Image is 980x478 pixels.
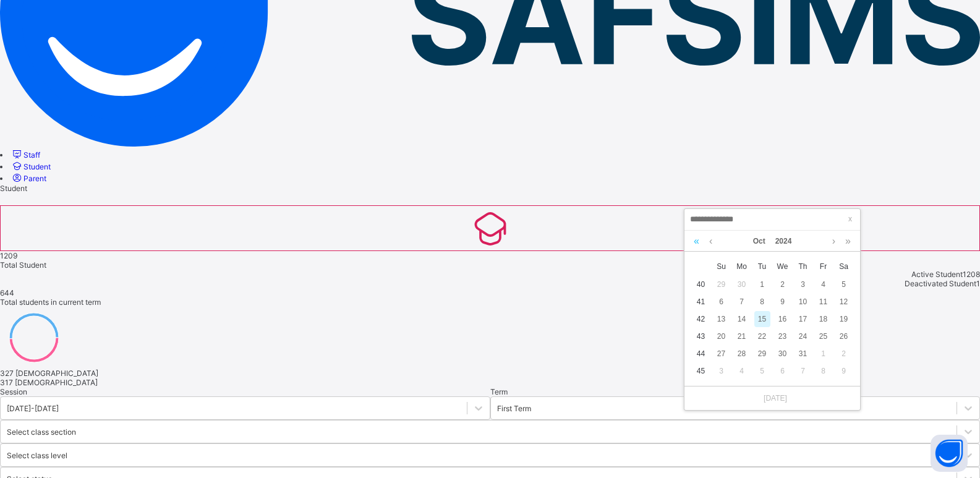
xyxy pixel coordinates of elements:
[734,311,750,327] div: 14
[793,345,813,362] td: October 31, 2024
[775,294,791,310] div: 9
[795,328,811,344] div: 24
[813,310,833,328] td: October 18, 2024
[752,257,772,276] th: Tue
[731,257,752,276] th: Mon
[795,294,811,310] div: 10
[23,150,40,160] span: Staff
[833,362,854,380] td: November 9, 2024
[772,293,793,310] td: October 9, 2024
[497,404,531,413] div: First Term
[11,174,46,183] a: Parent
[813,257,833,276] th: Fri
[793,276,813,293] td: October 3, 2024
[691,231,702,252] a: Last year (Control + left)
[772,362,793,380] td: November 6, 2024
[23,162,51,171] span: Student
[793,257,813,276] th: Thu
[836,363,852,379] div: 9
[842,231,854,252] a: Next year (Control + right)
[711,345,731,362] td: October 27, 2024
[905,279,976,288] span: Deactivated Student
[772,345,793,362] td: October 30, 2024
[691,345,711,362] td: 44
[813,345,833,362] td: November 1, 2024
[775,346,791,362] div: 30
[711,362,731,380] td: November 3, 2024
[23,174,46,183] span: Parent
[836,311,852,327] div: 19
[833,293,854,310] td: October 12, 2024
[490,387,508,396] span: Term
[691,293,711,310] td: 41
[754,346,770,362] div: 29
[836,346,852,362] div: 2
[833,328,854,345] td: October 26, 2024
[793,328,813,345] td: October 24, 2024
[836,276,852,292] div: 5
[711,257,731,276] th: Sun
[731,362,752,380] td: November 4, 2024
[711,276,731,293] td: September 29, 2024
[734,276,750,292] div: 30
[829,231,838,252] a: Next month (PageDown)
[911,270,963,279] span: Active Student
[7,404,59,413] div: [DATE]-[DATE]
[691,362,711,380] td: 45
[11,150,40,160] a: Staff
[754,311,770,327] div: 15
[752,276,772,293] td: October 1, 2024
[714,328,730,344] div: 20
[833,345,854,362] td: November 2, 2024
[772,261,793,272] span: We
[816,276,832,292] div: 4
[775,276,791,292] div: 2
[714,363,730,379] div: 3
[770,231,797,252] a: 2024
[775,363,791,379] div: 6
[706,231,715,252] a: Previous month (PageUp)
[757,393,787,404] a: [DATE]
[752,310,772,328] td: October 15, 2024
[836,294,852,310] div: 12
[731,328,752,345] td: October 21, 2024
[816,346,832,362] div: 1
[752,362,772,380] td: November 5, 2024
[752,345,772,362] td: October 29, 2024
[813,328,833,345] td: October 25, 2024
[772,257,793,276] th: Wed
[836,328,852,344] div: 26
[731,345,752,362] td: October 28, 2024
[793,362,813,380] td: November 7, 2024
[734,363,750,379] div: 4
[833,276,854,293] td: October 5, 2024
[816,294,832,310] div: 11
[691,276,711,293] td: 40
[813,293,833,310] td: October 11, 2024
[795,346,811,362] div: 31
[734,328,750,344] div: 21
[754,276,770,292] div: 1
[793,261,813,272] span: Th
[7,427,76,437] div: Select class section
[734,294,750,310] div: 7
[15,378,98,387] span: [DEMOGRAPHIC_DATA]
[7,451,67,460] div: Select class level
[775,328,791,344] div: 23
[772,310,793,328] td: October 16, 2024
[714,294,730,310] div: 6
[711,293,731,310] td: October 6, 2024
[731,310,752,328] td: October 14, 2024
[833,310,854,328] td: October 19, 2024
[11,162,51,171] a: Student
[691,328,711,345] td: 43
[731,293,752,310] td: October 7, 2024
[813,261,833,272] span: Fr
[795,276,811,292] div: 3
[754,328,770,344] div: 22
[772,276,793,293] td: October 2, 2024
[816,363,832,379] div: 8
[963,270,980,279] span: 1208
[775,311,791,327] div: 16
[691,310,711,328] td: 42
